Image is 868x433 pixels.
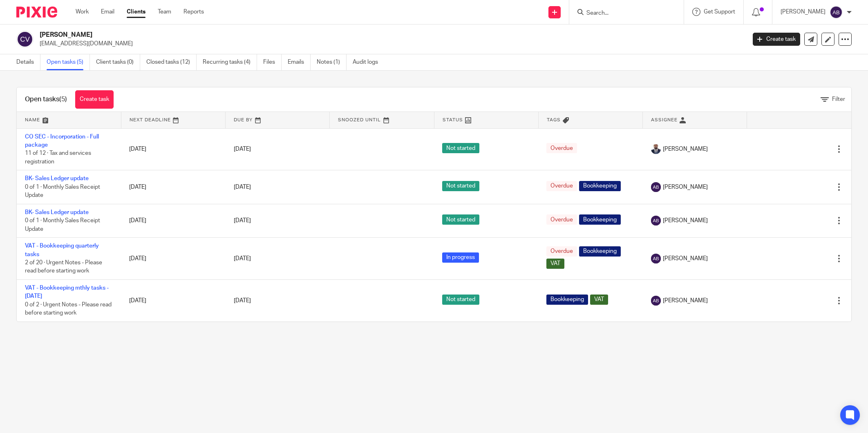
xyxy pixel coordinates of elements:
[263,54,282,70] a: Files
[234,298,251,304] span: [DATE]
[651,296,661,306] img: svg%3E
[546,246,577,257] span: Overdue
[25,260,102,274] span: 2 of 20 · Urgent Notes - Please read before starting work
[183,8,204,16] a: Reports
[25,176,89,181] a: BK- Sales Ledger update
[663,297,708,305] span: [PERSON_NAME]
[579,181,621,191] span: Bookkeeping
[832,96,845,102] span: Filter
[651,216,661,225] img: svg%3E
[288,54,311,70] a: Emails
[781,8,825,16] p: [PERSON_NAME]
[25,95,67,104] h1: Open tasks
[663,145,708,153] span: [PERSON_NAME]
[16,54,40,70] a: Details
[830,6,843,19] img: svg%3E
[547,118,561,122] span: Tags
[25,302,112,316] span: 0 of 2 · Urgent Notes - Please read before starting work
[651,254,661,263] img: svg%3E
[121,204,225,237] td: [DATE]
[353,54,384,70] a: Audit logs
[25,285,109,299] a: VAT - Bookkeeping mthly tasks - [DATE]
[651,144,661,154] img: WhatsApp%20Image%202022-05-18%20at%206.27.04%20PM.jpeg
[442,252,479,263] span: In progress
[586,10,659,17] input: Search
[127,8,145,16] a: Clients
[76,8,89,16] a: Work
[317,54,347,70] a: Notes (1)
[158,8,171,16] a: Team
[25,218,100,232] span: 0 of 1 · Monthly Sales Receipt Update
[663,216,708,225] span: [PERSON_NAME]
[146,54,197,70] a: Closed tasks (12)
[579,246,621,257] span: Bookkeeping
[96,54,140,70] a: Client tasks (0)
[651,182,661,192] img: svg%3E
[442,143,479,153] span: Not started
[546,143,577,153] span: Overdue
[753,33,800,46] a: Create task
[25,134,99,148] a: CO SEC - Incorporation - Full package
[546,259,564,269] span: VAT
[590,295,608,305] span: VAT
[121,170,225,204] td: [DATE]
[338,118,381,122] span: Snoozed Until
[101,8,114,16] a: Email
[25,184,100,199] span: 0 of 1 · Monthly Sales Receipt Update
[121,238,225,280] td: [DATE]
[59,96,67,103] span: (5)
[40,40,740,48] p: [EMAIL_ADDRESS][DOMAIN_NAME]
[442,214,479,225] span: Not started
[25,210,89,215] a: BK- Sales Ledger update
[546,181,577,191] span: Overdue
[443,118,463,122] span: Status
[546,295,588,305] span: Bookkeeping
[16,31,34,48] img: svg%3E
[234,146,251,152] span: [DATE]
[25,243,99,257] a: VAT - Bookkeeping quarterly tasks
[25,150,91,165] span: 11 of 12 · Tax and services registration
[47,54,90,70] a: Open tasks (5)
[203,54,257,70] a: Recurring tasks (4)
[442,181,479,191] span: Not started
[121,280,225,321] td: [DATE]
[579,214,621,225] span: Bookkeeping
[234,218,251,223] span: [DATE]
[234,256,251,261] span: [DATE]
[234,184,251,190] span: [DATE]
[40,31,600,39] h2: [PERSON_NAME]
[75,90,114,109] a: Create task
[663,183,708,191] span: [PERSON_NAME]
[121,128,225,170] td: [DATE]
[16,7,57,18] img: Pixie
[663,254,708,263] span: [PERSON_NAME]
[704,9,735,15] span: Get Support
[546,214,577,225] span: Overdue
[442,295,479,305] span: Not started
